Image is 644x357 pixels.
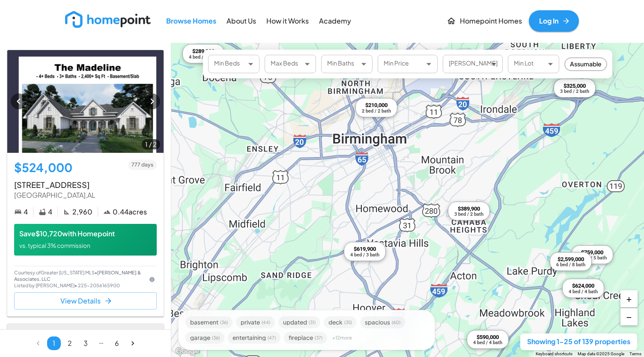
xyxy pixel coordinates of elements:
div: 3 bed / 2 bath [560,89,589,94]
div: Assumable [564,57,607,71]
div: entertaining(47) [228,332,280,344]
button: − [620,308,638,325]
p: 4 [48,207,52,217]
span: Assumable [565,59,606,68]
span: + 12 more [332,335,352,340]
nav: pagination navigation [30,336,140,350]
span: Map data ©2025 Google [578,351,624,356]
div: $624,000 [569,283,598,289]
a: Academy [316,11,355,30]
button: + [620,290,638,307]
div: 4 bed / 4 bath [473,340,502,345]
div: $325,000 [560,83,589,89]
span: 777 days [128,161,157,169]
a: Log In [529,10,579,32]
img: 2538 Oak Leaf Bend [7,50,164,153]
span: ( 47 ) [268,336,276,340]
div: basement(36) [185,316,233,328]
p: [STREET_ADDRESS] [14,179,157,190]
span: private [241,319,260,325]
span: ( 36 ) [220,320,228,324]
a: Terms (opens in new tab) [629,351,641,356]
span: deck [328,319,343,325]
span: ( 60 ) [392,320,400,324]
div: $389,900 [454,205,483,212]
span: basement [190,319,218,325]
a: Open this area in Google Maps (opens a new window) [173,346,202,357]
span: spacious [365,319,390,325]
div: $619,900 [350,246,379,253]
button: Go to page 3 [79,336,92,350]
span: ( 44 ) [262,320,270,324]
span: updated [283,319,307,325]
div: fireplace(37) [284,332,327,344]
a: Homepoint Homes [443,10,525,32]
div: … [94,336,108,350]
span: ( 37 ) [315,336,322,340]
p: Browse Homes [166,16,216,26]
p: Listed by: [PERSON_NAME] • 225-2056165900 [14,282,144,289]
p: Courtesy of Greater [US_STATE] MLS • [14,270,144,282]
button: Go to page 2 [63,336,77,350]
span: ( 35 ) [344,320,352,324]
div: 3 bed / 2 bath [454,212,483,217]
div: 4 bed / 4 bath [569,289,598,294]
span: [PERSON_NAME] & Associates, LLC [14,270,141,281]
button: View Details [14,292,157,309]
div: updated(31) [278,316,320,328]
div: 4 bed / 3 bath [350,253,379,257]
a: How it Works [263,11,312,30]
button: IDX information is provided exclusively for consumers' personal, non-commercial use and may not b... [147,275,157,284]
button: Keyboard shortcuts [536,351,572,357]
p: 0.44 acres [113,207,147,217]
p: 2,960 [72,207,92,217]
span: fireplace [289,335,313,341]
span: ( 36 ) [212,336,220,340]
div: $2,599,000 [556,256,585,263]
img: Google [173,346,202,357]
div: $210,000 [362,102,391,109]
p: About Us [227,16,256,26]
span: entertaining [233,335,266,341]
div: 4 bed / 5 bath [578,256,607,260]
button: page 1 [47,336,61,350]
a: Browse Homes [163,11,220,30]
p: Showing 1-25 of 139 properties [527,337,630,347]
p: [GEOGRAPHIC_DATA] , AL [14,190,157,200]
h5: $524,000 [14,160,72,176]
div: $590,000 [473,334,502,341]
a: About Us [223,11,259,30]
div: private(44) [236,316,275,328]
div: 6 bed / 8 bath [556,262,585,267]
span: 1 / 2 [142,140,160,149]
button: Go to page 6 [110,336,124,350]
div: garage(36) [185,332,224,344]
div: deck(35) [324,316,357,328]
button: Go to next page [126,336,140,350]
p: 4 [24,207,28,217]
div: $759,000 [578,249,607,256]
div: spacious(60) [360,316,405,328]
p: Save $10,720 with Homepoint [19,229,152,239]
p: Academy [319,16,351,26]
p: How it Works [266,16,309,26]
div: 2 bed / 2 bath [362,109,391,113]
div: $289,900 [189,48,218,55]
img: new_logo_light.png [65,11,151,28]
span: vs. typical 3% commission [19,242,90,249]
span: ( 31 ) [309,320,316,324]
p: Homepoint Homes [460,16,522,26]
span: garage [190,335,210,341]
